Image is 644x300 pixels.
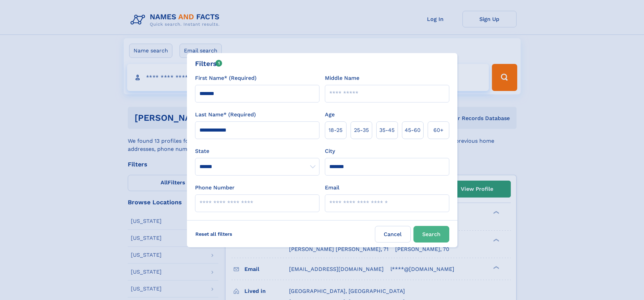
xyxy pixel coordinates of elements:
label: City [325,147,335,155]
span: 18‑25 [329,126,342,134]
label: State [195,147,319,155]
label: First Name* (Required) [195,74,257,82]
span: 60+ [433,126,444,134]
label: Reset all filters [191,226,237,242]
label: Last Name* (Required) [195,111,256,119]
span: 25‑35 [354,126,369,134]
label: Email [325,184,339,192]
label: Age [325,111,335,119]
label: Cancel [375,226,411,243]
label: Middle Name [325,74,359,82]
label: Phone Number [195,184,235,192]
span: 35‑45 [379,126,395,134]
span: 45‑60 [405,126,421,134]
div: Filters [195,59,222,69]
button: Search [413,226,449,243]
